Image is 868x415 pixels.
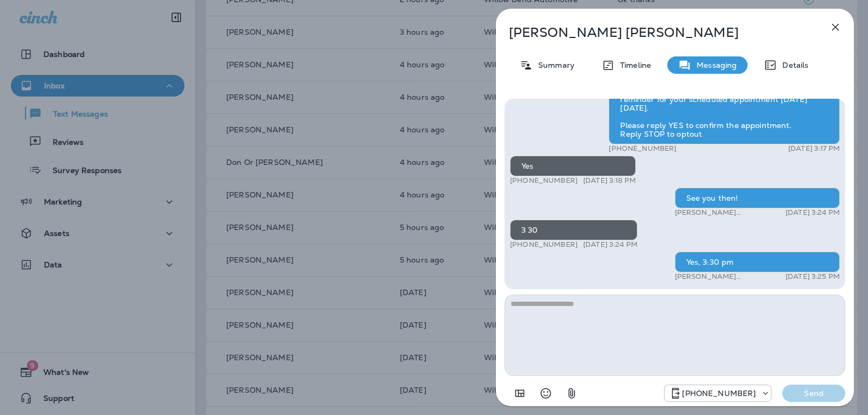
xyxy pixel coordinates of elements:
p: [PHONE_NUMBER] [682,389,756,398]
div: Yes [510,156,636,176]
p: [PHONE_NUMBER] [609,144,676,153]
div: Hello [PERSON_NAME], This is Willow Bend Automotive with a friendly reminder for your scheduled a... [609,63,840,144]
p: [PHONE_NUMBER] [510,240,578,249]
p: [PERSON_NAME] WillowBend [675,208,774,217]
p: [DATE] 3:25 PM [786,272,840,281]
p: Details [777,61,808,69]
button: Select an emoji [535,382,557,404]
p: [DATE] 3:24 PM [583,240,637,249]
p: [DATE] 3:24 PM [786,208,840,217]
div: +1 (813) 497-4455 [665,387,771,400]
p: Timeline [615,61,651,69]
p: Summary [533,61,575,69]
div: See you then! [675,188,840,208]
div: Yes, 3:30 pm [675,252,840,272]
p: [DATE] 3:17 PM [788,144,840,153]
p: Messaging [691,61,737,69]
div: 3 30 [510,220,637,240]
p: [PHONE_NUMBER] [510,176,578,185]
button: Add in a premade template [509,382,531,404]
p: [DATE] 3:18 PM [583,176,636,185]
p: [PERSON_NAME] WillowBend [675,272,774,281]
p: [PERSON_NAME] [PERSON_NAME] [509,25,805,40]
